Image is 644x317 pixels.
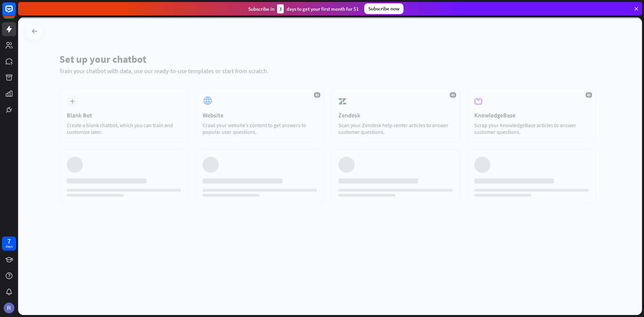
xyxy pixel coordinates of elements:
[2,236,16,251] a: 7 days
[277,4,284,13] div: 3
[7,238,11,244] div: 7
[6,244,12,249] div: days
[248,4,359,13] div: Subscribe in days to get your first month for $1
[364,3,404,14] div: Subscribe now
